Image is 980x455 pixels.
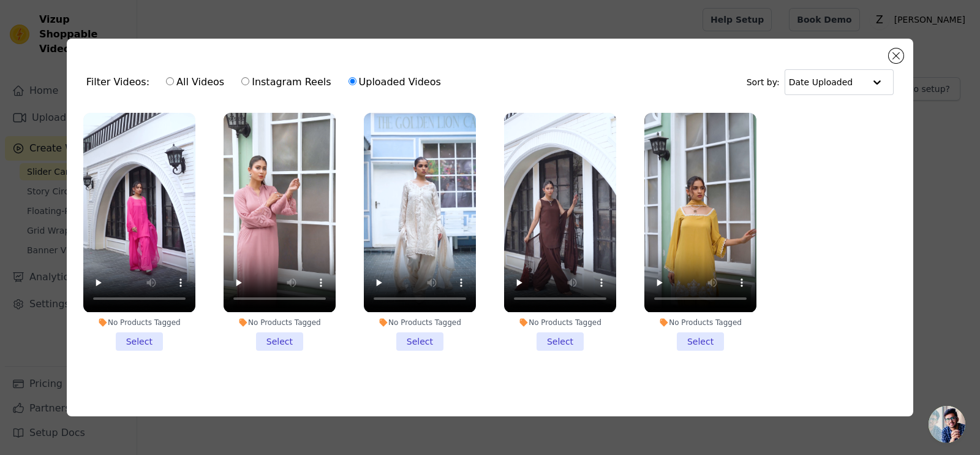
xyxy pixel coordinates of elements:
label: Instagram Reels [241,74,331,90]
div: No Products Tagged [224,318,336,327]
label: All Videos [165,74,225,90]
div: No Products Tagged [364,318,476,327]
div: No Products Tagged [83,318,195,327]
div: No Products Tagged [504,318,616,327]
a: Open chat [929,406,965,443]
button: Close modal [889,48,903,63]
label: Uploaded Videos [348,74,442,90]
div: Sort by: [747,69,894,95]
div: No Products Tagged [644,318,756,327]
div: Filter Videos: [86,68,448,96]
